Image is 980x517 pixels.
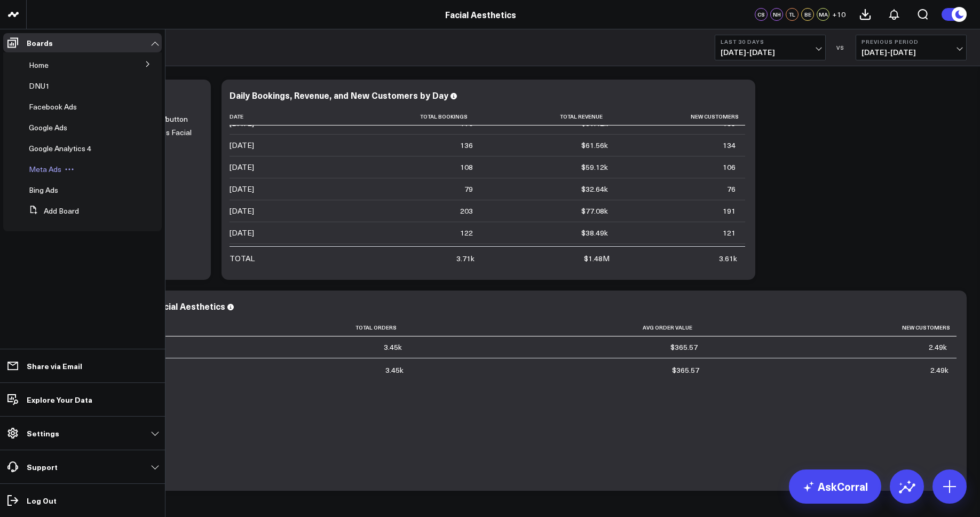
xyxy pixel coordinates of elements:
[230,140,254,151] div: [DATE]
[723,162,736,173] div: 106
[789,469,881,504] a: AskCorral
[723,228,736,238] div: 121
[618,108,745,126] th: New Customers
[29,165,61,174] a: Meta Ads
[29,144,91,153] a: Google Analytics 4
[29,186,58,194] a: Bing Ads
[29,164,61,174] span: Meta Ads
[27,496,57,505] p: Log Out
[29,122,67,132] span: Google Ads
[25,201,79,221] button: Add Board
[27,395,92,404] p: Explore Your Data
[832,11,845,18] span: + 10
[29,143,91,153] span: Google Analytics 4
[230,228,254,238] div: [DATE]
[29,82,50,90] a: DNU1
[230,184,254,194] div: [DATE]
[464,184,473,194] div: 79
[29,81,50,91] span: DNU1
[456,253,475,264] div: 3.71k
[29,60,49,70] span: Home
[581,206,608,216] div: $77.08k
[832,8,845,21] button: +10
[755,8,768,21] div: CS
[721,38,820,45] b: Last 30 Days
[930,365,949,375] div: 2.49k
[581,184,608,194] div: $32.64k
[581,140,608,151] div: $61.56k
[581,228,608,238] div: $38.49k
[29,123,67,132] a: Google Ads
[460,162,473,173] div: 108
[801,8,814,21] div: BE
[770,8,783,21] div: NH
[460,206,473,216] div: 203
[230,206,254,216] div: [DATE]
[581,162,608,173] div: $59.12k
[445,9,516,20] a: Facial Aesthetics
[155,319,412,336] th: Total Orders
[27,38,53,47] p: Boards
[727,184,736,194] div: 76
[336,108,483,126] th: Total Bookings
[670,342,698,352] div: $365.57
[230,108,336,126] th: Date
[230,162,254,173] div: [DATE]
[719,253,737,264] div: 3.61k
[856,35,967,60] button: Previous Period[DATE]-[DATE]
[29,61,49,69] a: Home
[817,8,829,21] div: MA
[29,185,58,195] span: Bing Ads
[707,319,957,336] th: New Customers
[29,101,77,112] span: Facebook Ads
[29,103,77,111] a: Facebook Ads
[721,48,820,57] span: [DATE] - [DATE]
[27,362,82,370] p: Share via Email
[230,253,255,264] div: TOTAL
[385,365,404,375] div: 3.45k
[723,140,736,151] div: 134
[3,491,162,510] a: Log Out
[230,89,448,101] div: Daily Bookings, Revenue, and New Customers by Day
[862,48,961,57] span: [DATE] - [DATE]
[460,140,473,151] div: 136
[786,8,799,21] div: TL
[929,342,947,352] div: 2.49k
[384,342,402,352] div: 3.45k
[483,108,618,126] th: Total Revenue
[831,44,850,51] div: VS
[723,206,736,216] div: 191
[460,228,473,238] div: 122
[862,38,961,45] b: Previous Period
[715,35,826,60] button: Last 30 Days[DATE]-[DATE]
[412,319,707,336] th: Avg Order Value
[672,365,699,375] div: $365.57
[27,463,58,471] p: Support
[584,253,610,264] div: $1.48M
[27,429,59,437] p: Settings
